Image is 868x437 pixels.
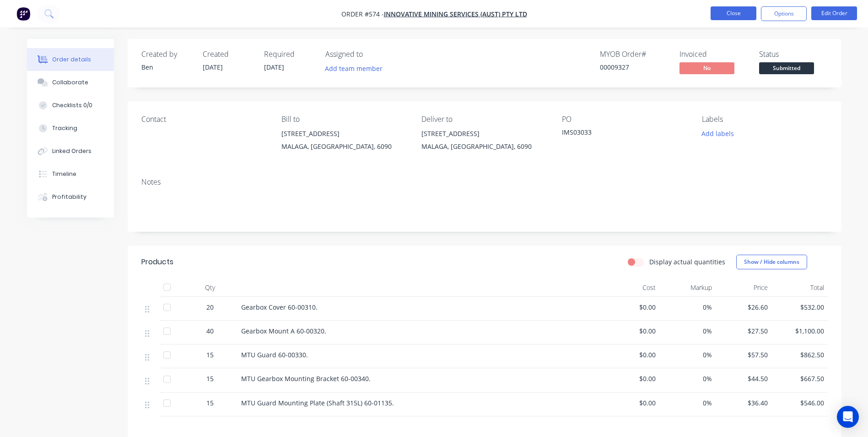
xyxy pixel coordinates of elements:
span: 15 [206,374,214,383]
div: Status [759,50,828,59]
span: 0% [663,398,712,408]
button: Add team member [320,62,387,75]
span: $862.50 [775,350,824,360]
div: Price [716,279,772,297]
span: $0.00 [607,326,656,336]
div: Notes [141,178,828,186]
button: Collaborate [27,71,114,94]
span: 0% [663,302,712,312]
span: $27.50 [719,326,768,336]
span: 15 [206,398,214,408]
div: Collaborate [52,78,88,87]
span: Order #574 - [341,10,384,18]
div: Cost [604,279,660,297]
div: MALAGA, [GEOGRAPHIC_DATA], 6090 [281,140,407,153]
label: Display actual quantities [649,257,725,267]
span: $0.00 [607,302,656,312]
div: Ben [141,62,192,72]
button: Timeline [27,163,114,186]
span: MTU Guard Mounting Plate (Shaft 315L) 60-01135. [241,399,394,407]
div: [STREET_ADDRESS] [421,127,547,140]
div: Assigned to [325,50,417,59]
span: 0% [663,326,712,336]
span: MTU Gearbox Mounting Bracket 60-00340. [241,374,371,383]
span: 40 [206,326,214,336]
span: $26.60 [719,302,768,312]
div: Products [141,257,173,268]
button: Add team member [325,62,388,75]
div: MYOB Order # [600,50,669,59]
div: PO [562,115,687,124]
span: $546.00 [775,398,824,408]
div: [STREET_ADDRESS]MALAGA, [GEOGRAPHIC_DATA], 6090 [421,127,547,157]
span: Gearbox Cover 60-00310. [241,303,318,311]
button: Profitability [27,186,114,208]
img: Factory [16,7,30,21]
div: Markup [659,279,716,297]
span: $44.50 [719,374,768,383]
span: [DATE] [264,63,284,71]
span: $0.00 [607,398,656,408]
div: Deliver to [421,115,547,124]
span: [DATE] [203,63,223,71]
div: Invoiced [679,50,748,59]
div: Labels [702,115,827,124]
div: Created by [141,50,192,59]
button: Options [761,6,807,21]
div: [STREET_ADDRESS]MALAGA, [GEOGRAPHIC_DATA], 6090 [281,127,407,157]
div: 00009327 [600,62,669,72]
div: Created [203,50,253,59]
span: Gearbox Mount A 60-00320. [241,327,326,335]
button: Edit Order [811,6,857,20]
div: Order details [52,55,91,64]
span: $36.40 [719,398,768,408]
div: Qty [183,279,237,297]
span: $667.50 [775,374,824,383]
button: Checklists 0/0 [27,94,114,117]
div: Profitability [52,193,86,201]
a: Innovative Mining Services (Aust) Pty Ltd [384,10,527,18]
div: IMS03033 [562,127,676,140]
span: $532.00 [775,302,824,312]
div: MALAGA, [GEOGRAPHIC_DATA], 6090 [421,140,547,153]
span: $0.00 [607,374,656,383]
span: MTU Guard 60-00330. [241,350,308,359]
button: Order details [27,48,114,71]
button: Submitted [759,62,814,76]
span: 0% [663,350,712,360]
span: 20 [206,302,214,312]
div: [STREET_ADDRESS] [281,127,407,140]
div: Timeline [52,170,76,178]
span: $0.00 [607,350,656,360]
span: 0% [663,374,712,383]
button: Linked Orders [27,140,114,163]
button: Close [711,6,756,20]
span: No [679,62,734,74]
div: Linked Orders [52,147,92,155]
span: $1,100.00 [775,326,824,336]
button: Add labels [697,127,739,140]
div: Contact [141,115,267,124]
span: Submitted [759,62,814,74]
div: Tracking [52,124,77,132]
div: Required [264,50,314,59]
button: Tracking [27,117,114,140]
div: Open Intercom Messenger [837,406,859,428]
div: Total [771,279,828,297]
div: Checklists 0/0 [52,101,92,109]
span: $57.50 [719,350,768,360]
div: Bill to [281,115,407,124]
span: 15 [206,350,214,360]
button: Show / Hide columns [736,255,807,269]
